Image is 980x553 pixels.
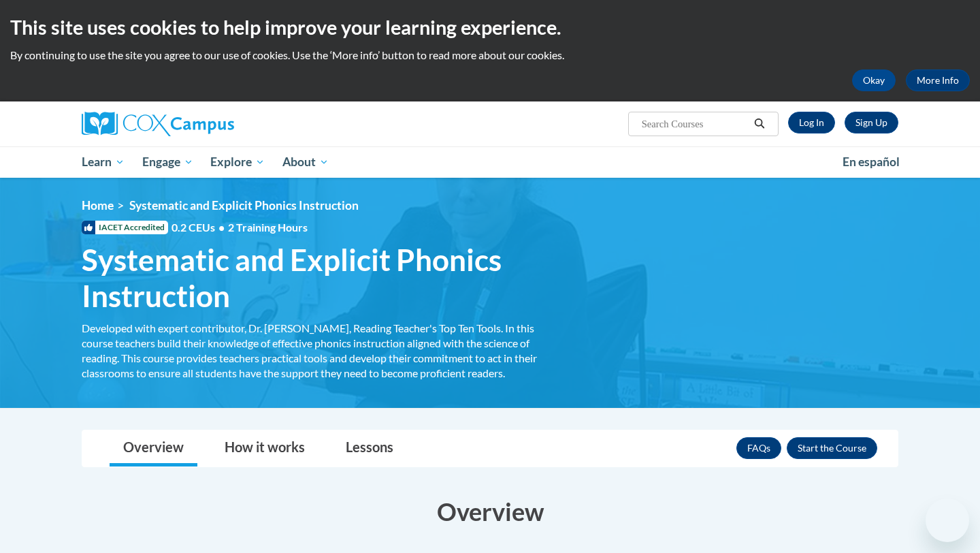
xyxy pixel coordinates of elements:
span: 0.2 CEUs [171,220,308,235]
span: En español [843,155,900,169]
span: Learn [82,154,125,170]
span: Engage [142,154,193,170]
h3: Overview [82,494,898,528]
a: Home [82,198,114,212]
span: IACET Accredited [82,221,168,234]
span: • [218,221,225,234]
p: By continuing to use the site you agree to our use of cookies. Use the ‘More info’ button to read... [10,48,970,63]
a: Register [845,112,898,133]
span: Explore [210,154,265,170]
a: FAQs [736,437,781,459]
iframe: Button to launch messaging window [926,499,969,542]
input: Search Courses [640,116,749,132]
a: Lessons [332,430,407,467]
a: Overview [110,430,197,467]
img: Cox Campus [82,112,234,136]
div: Developed with expert contributor, Dr. [PERSON_NAME], Reading Teacher's Top Ten Tools. In this co... [82,321,551,381]
a: Explore [201,146,274,178]
span: Systematic and Explicit Phonics Instruction [129,198,359,212]
span: Systematic and Explicit Phonics Instruction [82,242,551,314]
a: About [274,146,338,178]
button: Enroll [787,437,877,459]
a: More Info [906,69,970,91]
span: About [282,154,329,170]
span: 2 Training Hours [228,221,308,234]
a: Learn [73,146,133,178]
button: Search [749,116,770,132]
a: Engage [133,146,202,178]
a: How it works [211,430,318,467]
a: En español [834,148,909,176]
a: Log In [788,112,835,133]
a: Cox Campus [82,112,340,136]
h2: This site uses cookies to help improve your learning experience. [10,14,970,41]
button: Okay [852,69,896,91]
div: Main menu [61,146,919,178]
